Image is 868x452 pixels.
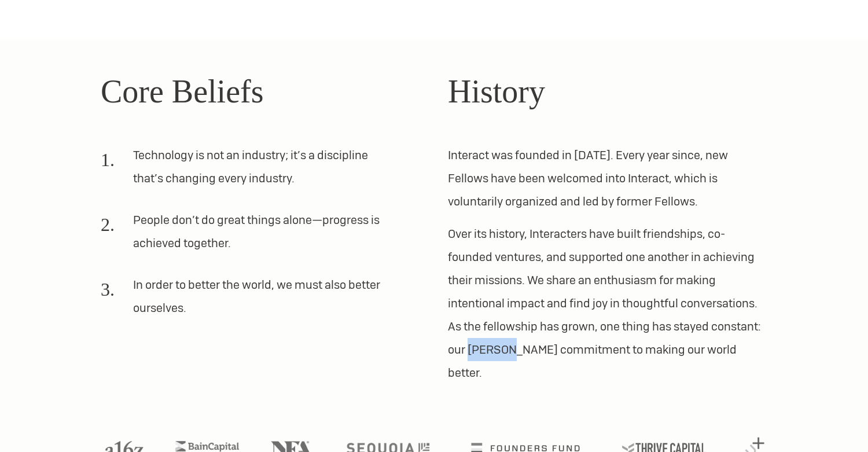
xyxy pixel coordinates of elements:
[101,208,392,264] li: People don’t do great things alone—progress is achieved together.
[448,67,767,116] h2: History
[101,67,420,116] h2: Core Beliefs
[448,144,767,213] p: Interact was founded in [DATE]. Every year since, new Fellows have been welcomed into Interact, w...
[448,222,767,384] p: Over its history, Interacters have built friendships, co-founded ventures, and supported one anot...
[101,273,392,329] li: In order to better the world, we must also better ourselves.
[101,144,392,199] li: Technology is not an industry; it’s a discipline that’s changing every industry.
